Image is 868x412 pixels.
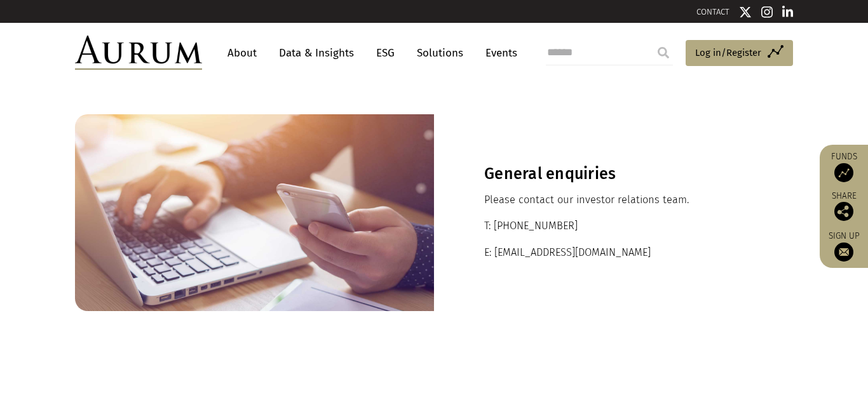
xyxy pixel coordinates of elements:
a: Sign up [826,230,862,262]
img: Twitter icon [739,6,752,18]
h3: General enquiries [484,164,743,183]
img: Linkedin icon [782,6,794,18]
p: Please contact our investor relations team. [484,192,743,208]
a: ESG [370,41,401,65]
input: Submit [651,40,676,65]
span: Log in/Register [695,45,761,60]
a: Solutions [410,41,470,65]
img: Access Funds [834,163,853,182]
p: T: [PHONE_NUMBER] [484,218,743,234]
a: Events [479,41,517,65]
a: CONTACT [696,7,729,17]
a: Log in/Register [686,40,793,67]
p: E: [EMAIL_ADDRESS][DOMAIN_NAME] [484,244,743,261]
a: Data & Insights [273,41,360,65]
img: Instagram icon [761,6,773,18]
a: About [221,41,263,65]
a: Funds [826,151,862,182]
div: Share [826,192,862,221]
img: Share this post [834,202,853,221]
img: Sign up to our newsletter [834,243,853,262]
img: Aurum [75,36,202,70]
